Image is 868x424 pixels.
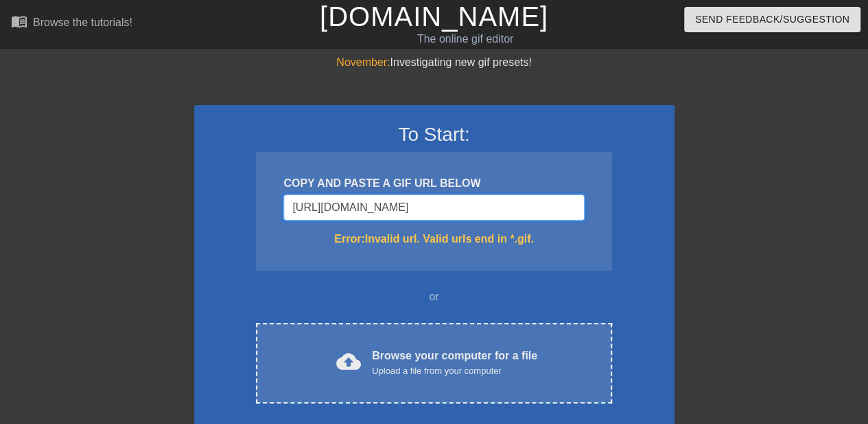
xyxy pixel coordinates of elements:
[372,364,537,378] div: Upload a file from your computer
[283,194,584,221] input: Username
[695,11,849,28] span: Send Feedback/Suggestion
[283,231,584,247] div: Error: Invalid url. Valid urls end in *.gif.
[296,31,635,47] div: The online gif editor
[212,123,657,146] h3: To Start:
[33,16,132,28] div: Browse the tutorials!
[336,56,390,68] span: November:
[194,54,675,71] div: Investigating new gif presets!
[336,349,361,374] span: cloud_upload
[230,289,639,305] div: or
[684,7,860,32] button: Send Feedback/Suggestion
[372,348,537,378] div: Browse your computer for a file
[11,13,132,34] a: Browse the tutorials!
[320,1,548,32] a: [DOMAIN_NAME]
[11,13,27,30] span: menu_book
[283,175,584,192] div: COPY AND PASTE A GIF URL BELOW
